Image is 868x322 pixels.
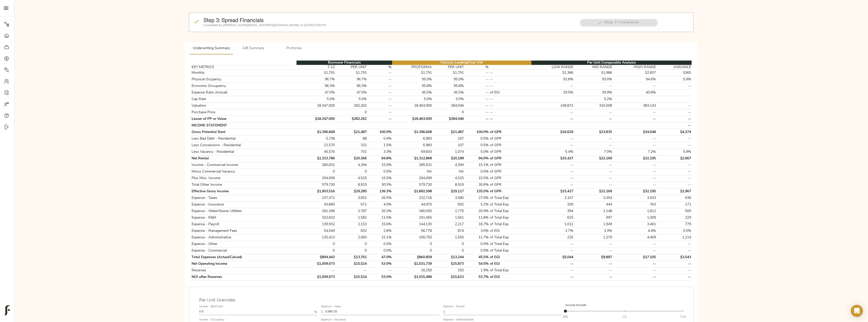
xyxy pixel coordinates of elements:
[193,45,230,52] span: Underwriting Summary
[191,96,297,103] td: Cap Rate
[613,103,656,109] td: 383,143
[297,182,336,188] td: 579,730
[191,70,297,76] td: Monthly
[204,23,574,28] p: Completed by [PERSON_NAME][EMAIL_ADDRESS][DOMAIN_NAME] on [DATE] 5:59 PM
[433,149,465,155] td: 1,074
[531,142,574,149] td: --
[191,175,297,182] td: Plus Misc. Income
[656,215,692,221] td: 229
[335,168,367,175] td: 0
[335,109,367,116] td: 0
[321,305,341,308] label: Expense - Taxes
[613,175,656,182] td: --
[204,17,264,23] strong: Step 3: Spread Financials
[367,142,392,149] td: 1.5%
[335,65,367,70] th: PER UNIT
[367,129,392,136] td: 100.0%
[433,136,465,142] td: 107
[574,155,613,162] td: $22,169
[465,70,489,76] td: --
[335,103,367,109] td: 282,262
[191,162,297,168] td: Income - Commercial Income
[531,221,574,228] td: 1,012
[335,70,367,76] td: $1,791
[297,89,336,96] td: 47.0%
[656,65,692,70] th: VARIANCE
[367,103,392,109] td: --
[191,195,297,201] td: Expense - Taxes
[433,182,465,188] td: 8,919
[392,175,432,182] td: 294,099
[191,208,297,215] td: Expense - Water/Sewer Utilities
[465,109,489,116] td: --
[191,155,297,162] td: Net Rental
[367,221,392,228] td: 15.6%
[574,175,613,182] td: --
[489,103,532,109] td: --
[465,65,489,70] th: %
[531,129,574,136] td: $16,629
[656,129,692,136] td: $4,374
[392,221,432,228] td: 144,130
[191,221,297,228] td: Expense - Payroll
[465,182,489,188] td: 30.6%
[191,142,297,149] td: Less Concessions - Residential
[465,195,489,201] td: 27.0%
[531,149,574,155] td: 5.4%
[656,208,692,215] td: 500
[433,201,465,208] td: 692
[392,142,432,149] td: 6,983
[392,208,432,215] td: 180,050
[465,188,489,195] td: 135.5%
[335,175,367,182] td: 4,525
[489,175,532,182] td: of GPR
[613,142,656,149] td: --
[465,83,489,89] td: --
[433,96,465,103] td: 5.5%
[613,76,656,83] td: 94.6%
[392,162,432,168] td: 285,631
[297,76,336,83] td: 96.7%
[191,168,297,175] td: Minus Commercial Vacancy
[574,96,613,103] td: 5.2%
[297,142,336,149] td: 21,570
[297,103,336,109] td: 18,347,000
[367,188,392,195] td: 136.3%
[191,215,297,221] td: Expense - R&M
[656,149,692,155] td: 5.9%
[335,89,367,96] td: 47.0%
[622,314,627,319] span: 5%
[613,168,656,175] td: --
[367,155,392,162] td: 94.8%
[489,155,532,162] td: of GPR
[489,221,532,228] td: of Total Exp
[574,76,613,83] td: 93.0%
[574,89,613,96] td: 39.9%
[465,175,489,182] td: 15.5%
[335,142,367,149] td: 332
[613,116,656,122] td: --
[392,70,432,76] td: $1,791
[574,142,613,149] td: --
[433,89,465,96] td: 45.5%
[613,195,656,201] td: 3,933
[465,142,489,149] td: 0.5%
[574,70,613,76] td: $1,986
[191,103,297,109] td: Valuation
[392,65,432,70] th: PROFORMA
[392,182,432,188] td: 579,730
[297,136,336,142] td: 5,736
[489,182,532,188] td: of GPR
[489,96,532,103] td: --
[367,162,392,168] td: 15.0%
[680,314,686,319] span: 10%
[656,76,692,83] td: 5.9%
[297,195,336,201] td: 237,371
[297,162,336,168] td: 285,631
[613,129,656,136] td: $34,048
[392,89,432,96] td: 45.5%
[531,168,574,175] td: --
[656,168,692,175] td: --
[656,103,692,109] td: --
[489,70,532,76] td: --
